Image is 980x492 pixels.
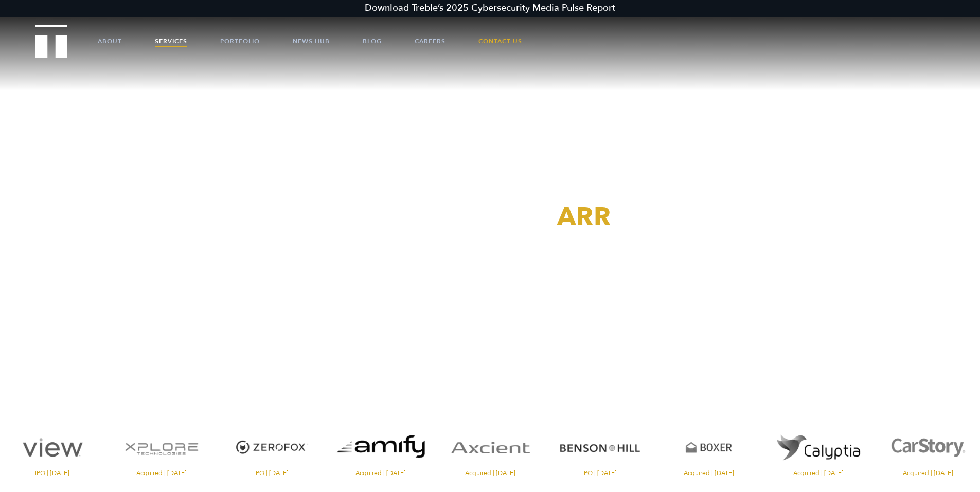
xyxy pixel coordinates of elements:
img: Boxer logo [657,425,761,470]
a: Portfolio [220,26,260,57]
a: News Hub [293,26,330,57]
a: Visit the Benson Hill website [547,425,652,476]
a: Visit the XPlore website [110,425,214,476]
span: Acquired | [DATE] [110,470,214,476]
a: Visit the Axcient website [438,425,542,476]
img: XPlore logo [110,425,214,470]
img: Axcient logo [438,425,542,470]
a: Visit the Boxer website [657,425,761,476]
a: Blog [363,26,382,57]
span: Acquired | [DATE] [657,470,761,476]
img: ZeroFox logo [219,425,324,470]
a: Services [155,26,187,57]
a: Visit the ZeroFox website [219,425,324,476]
a: Visit the CarStory website [876,425,980,476]
span: Acquired | [DATE] [876,470,980,476]
a: Visit the website [767,425,871,476]
a: About [98,26,122,57]
span: Acquired | [DATE] [328,470,433,476]
img: Treble logo [35,25,68,58]
a: Contact Us [478,26,522,57]
span: Acquired | [DATE] [438,470,542,476]
img: CarStory logo [876,425,980,470]
a: Careers [415,26,446,57]
span: IPO | [DATE] [219,470,324,476]
img: Benson Hill logo [547,425,652,470]
span: ARR [557,199,611,234]
a: Visit the website [328,425,433,476]
span: Acquired | [DATE] [767,470,871,476]
span: IPO | [DATE] [547,470,652,476]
